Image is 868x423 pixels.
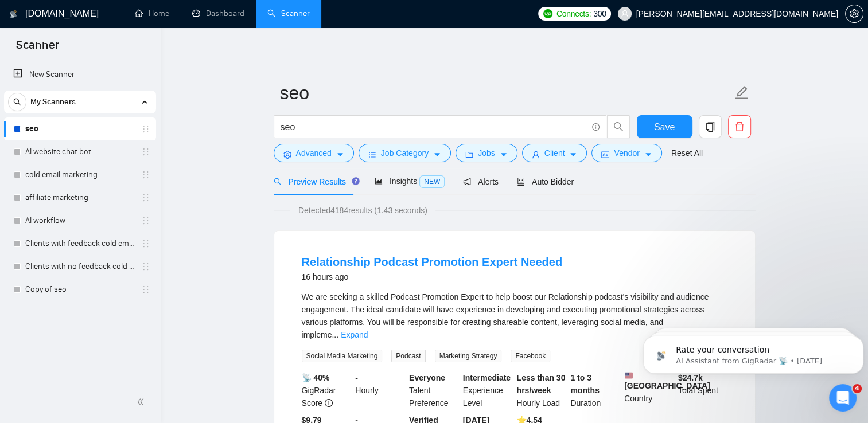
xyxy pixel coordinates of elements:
button: barsJob Categorycaret-down [359,144,451,162]
span: 4 [853,384,862,393]
span: idcard [601,150,609,159]
span: My Scanners [30,91,76,113]
span: Vendor [614,147,639,159]
button: search [607,115,630,138]
span: delete [729,122,750,132]
b: Intermediate [463,373,511,382]
span: search [274,178,282,186]
span: Job Category [381,147,429,159]
span: holder [141,239,150,248]
div: Hourly Load [515,371,569,409]
a: Clients with feedback cold email marketing [25,232,134,255]
div: 16 hours ago [302,270,563,284]
div: Country [622,371,676,409]
div: Tooltip anchor [351,176,361,186]
span: folder [465,150,473,159]
span: bars [368,150,376,159]
a: affiliate marketing [25,186,134,209]
a: Expand [341,330,368,339]
span: Auto Bidder [517,177,574,186]
li: New Scanner [4,63,156,86]
button: userClientcaret-down [522,144,587,162]
a: Relationship Podcast Promotion Expert Needed [302,256,563,268]
span: Social Media Marketing [302,350,383,362]
span: search [9,98,26,106]
a: setting [845,9,863,18]
span: user [532,150,540,159]
div: Hourly [353,371,407,409]
b: - [355,373,358,382]
a: Clients with no feedback cold email marketing [25,255,134,278]
span: setting [846,9,863,18]
span: Podcast [391,350,425,362]
span: Preview Results [274,177,356,186]
b: [GEOGRAPHIC_DATA] [624,371,710,390]
span: Jobs [478,147,495,159]
a: AI website chat bot [25,140,134,163]
a: Reset All [671,147,703,159]
span: caret-down [569,150,577,159]
img: 🇺🇸 [625,371,633,379]
div: GigRadar Score [299,371,353,409]
span: copy [699,122,721,132]
span: holder [141,262,150,271]
span: search [608,122,629,132]
a: seo [25,117,134,140]
span: Scanner [7,37,68,61]
img: logo [10,5,18,23]
a: dashboardDashboard [192,9,244,18]
b: Less than 30 hrs/week [517,373,566,395]
span: robot [517,178,525,186]
div: Talent Preference [407,371,461,409]
b: 1 to 3 months [570,373,600,395]
span: holder [141,216,150,225]
span: caret-down [336,150,344,159]
span: Advanced [296,147,332,159]
iframe: Intercom live chat [829,384,857,412]
div: We are seeking a skilled Podcast Promotion Expert to help boost our Relationship podcast's visibi... [302,291,727,341]
input: Scanner name... [280,79,732,107]
span: caret-down [500,150,508,159]
div: Duration [568,371,622,409]
button: search [8,93,26,111]
span: holder [141,147,150,156]
span: Connects: [556,7,591,20]
span: user [621,10,629,18]
span: ... [332,330,338,339]
span: Facebook [511,350,550,362]
span: edit [734,85,749,100]
span: area-chart [375,177,383,185]
button: copy [699,115,722,138]
iframe: Intercom notifications message [639,312,868,392]
button: setting [845,5,863,23]
a: searchScanner [267,9,310,18]
button: delete [728,115,751,138]
button: idcardVendorcaret-down [591,144,661,162]
button: settingAdvancedcaret-down [274,144,354,162]
span: notification [463,178,471,186]
button: Save [637,115,692,138]
span: info-circle [325,399,333,407]
span: caret-down [644,150,652,159]
span: NEW [419,175,445,188]
span: Detected 4184 results (1.43 seconds) [290,204,435,217]
span: Alerts [463,177,499,186]
a: Copy of seo [25,278,134,301]
a: homeHome [135,9,169,18]
input: Search Freelance Jobs... [281,120,587,134]
span: holder [141,285,150,294]
span: double-left [137,396,148,408]
span: setting [283,150,291,159]
span: holder [141,124,150,134]
img: upwork-logo.png [543,9,552,18]
a: AI workflow [25,209,134,232]
b: Everyone [409,373,445,382]
span: Save [654,120,675,134]
span: info-circle [592,123,600,131]
li: My Scanners [4,91,156,301]
span: Insights [375,177,445,186]
b: 📡 40% [302,373,330,382]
